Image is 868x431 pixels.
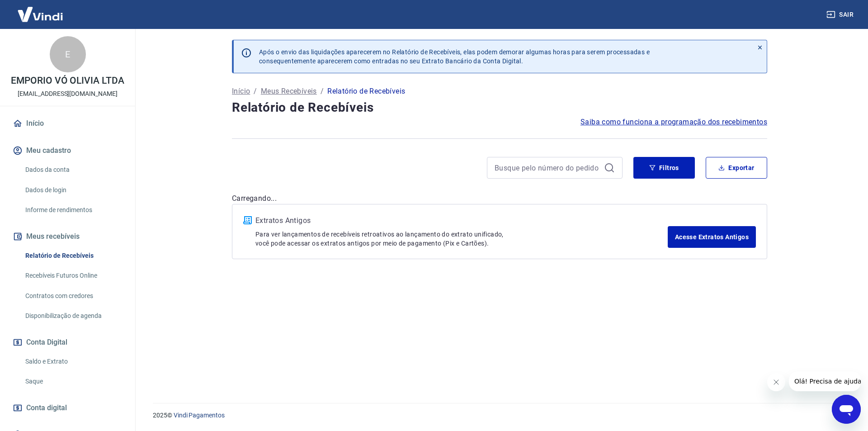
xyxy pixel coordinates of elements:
a: Saiba como funciona a programação dos recebimentos [580,117,767,128]
p: / [321,86,324,97]
a: Contratos com credores [22,287,124,305]
a: Saldo e Extrato [22,352,124,371]
button: Sair [825,6,857,23]
a: Vindi Pagamentos [174,412,225,419]
button: Meu cadastro [11,141,124,161]
a: Meus Recebíveis [261,86,317,97]
span: Olá! Precisa de ajuda? [5,6,76,14]
iframe: Fechar mensagem [767,373,785,391]
button: Conta Digital [11,332,124,352]
button: Meus recebíveis [11,227,124,246]
a: Saque [22,372,124,391]
p: / [254,86,257,97]
a: Informe de rendimentos [22,201,124,219]
a: Dados de login [22,181,124,199]
p: Relatório de Recebíveis [327,86,405,97]
img: Vindi [11,0,70,28]
p: [EMAIL_ADDRESS][DOMAIN_NAME] [18,89,118,99]
p: Para ver lançamentos de recebíveis retroativos ao lançamento do extrato unificado, você pode aces... [255,230,668,248]
a: Conta digital [11,398,124,418]
h4: Relatório de Recebíveis [232,99,767,117]
p: EMPORIO VÓ OLIVIA LTDA [11,76,124,85]
a: Disponibilização de agenda [22,307,124,325]
a: Recebíveis Futuros Online [22,266,124,285]
iframe: Botão para abrir a janela de mensagens [832,395,861,424]
span: Conta digital [26,402,67,414]
img: ícone [243,216,252,224]
button: Exportar [706,157,767,179]
a: Acesse Extratos Antigos [668,226,756,248]
a: Início [232,86,250,97]
a: Relatório de Recebíveis [22,246,124,265]
a: Início [11,114,124,133]
div: E [50,36,86,72]
p: 2025 © [153,411,846,420]
p: Extratos Antigos [255,215,668,226]
iframe: Mensagem da empresa [789,371,861,391]
input: Busque pelo número do pedido [495,161,600,175]
p: Carregando... [232,193,767,204]
button: Filtros [633,157,695,179]
p: Após o envio das liquidações aparecerem no Relatório de Recebíveis, elas podem demorar algumas ho... [259,47,650,66]
a: Dados da conta [22,161,124,179]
